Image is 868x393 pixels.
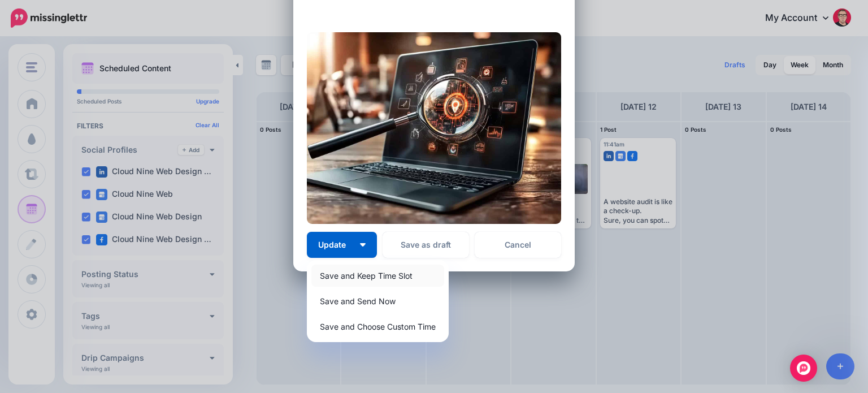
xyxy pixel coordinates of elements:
[311,290,444,312] a: Save and Send Now
[307,232,377,258] button: Update
[383,232,469,258] button: Save as draft
[360,243,366,247] img: arrow-down-white.png
[318,241,354,249] span: Update
[475,232,561,258] a: Cancel
[790,355,817,382] div: Open Intercom Messenger
[307,260,449,342] div: Update
[311,316,444,338] a: Save and Choose Custom Time
[307,32,561,224] img: 8YJCL9CQPUA1N763QE1VZLZD5OP488T4.jpg
[311,265,444,287] a: Save and Keep Time Slot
